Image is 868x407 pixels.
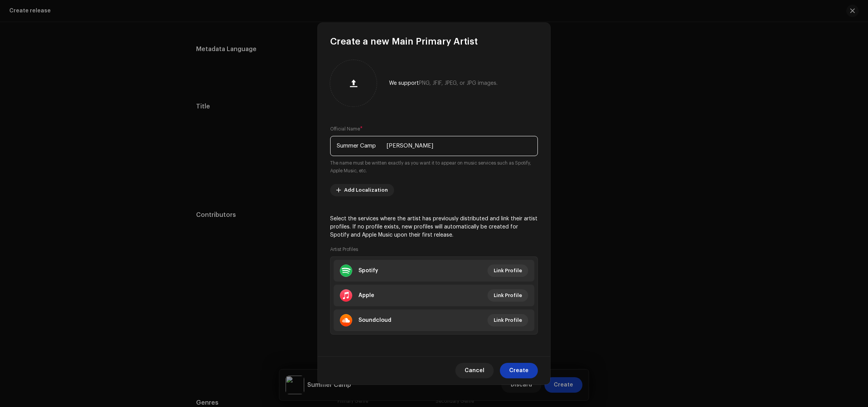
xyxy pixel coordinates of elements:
button: Link Profile [487,314,528,326]
span: Link Profile [494,288,522,303]
button: Link Profile [487,264,528,277]
span: Create a new Main Primary Artist [330,35,478,48]
div: We support [389,80,498,86]
span: Link Profile [494,313,522,328]
span: Link Profile [494,263,522,278]
span: Cancel [465,363,484,378]
button: Cancel [455,363,494,378]
button: Create [500,363,538,378]
div: Soundcloud [358,317,391,323]
button: Link Profile [487,289,528,302]
small: Artist Profiles [330,246,358,253]
small: The name must be written exactly as you want it to appear on music services such as Spotify, Appl... [330,159,538,175]
small: Official Name [330,125,360,133]
button: Add Localization [330,184,394,196]
span: PNG, JFIF, JPEG, or JPG images. [419,81,498,86]
div: Spotify [358,268,378,274]
span: Create [509,363,529,378]
span: Add Localization [344,182,388,198]
p: Select the services where the artist has previously distributed and link their artist profiles. I... [330,215,538,239]
input: Official Name [330,136,538,156]
div: Apple [358,292,374,299]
